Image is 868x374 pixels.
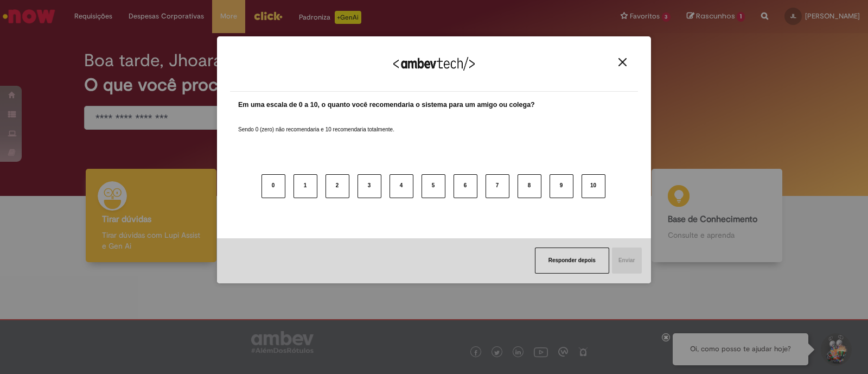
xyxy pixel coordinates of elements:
label: Em uma escala de 0 a 10, o quanto você recomendaria o sistema para um amigo ou colega? [238,100,535,110]
button: Responder depois [535,248,609,274]
button: 1 [293,174,317,198]
button: 8 [518,174,541,198]
button: Close [615,58,630,67]
label: Sendo 0 (zero) não recomendaria e 10 recomendaria totalmente. [238,113,394,134]
img: Logo Ambevtech [393,57,475,71]
button: 3 [358,174,381,198]
button: 5 [422,174,445,198]
button: 7 [486,174,509,198]
button: 4 [390,174,413,198]
button: 6 [454,174,477,198]
button: 10 [582,174,605,198]
img: Close [618,58,627,66]
button: 0 [261,174,285,198]
button: 9 [550,174,573,198]
button: 2 [325,174,349,198]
